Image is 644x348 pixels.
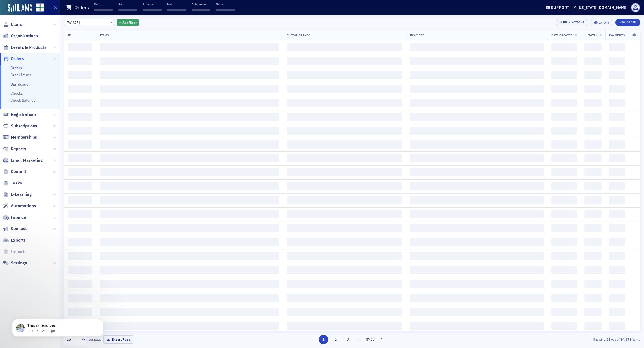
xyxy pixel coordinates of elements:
[410,43,544,51] span: ‌
[287,57,402,65] span: ‌
[605,337,611,342] strong: 25
[3,123,37,129] a: Subscriptions
[192,9,210,11] span: ‌
[410,308,544,316] span: ‌
[11,203,36,209] span: Automations
[68,224,92,232] span: ‌
[94,9,113,11] span: ‌
[410,154,544,162] span: ‌
[68,196,92,204] span: ‌
[287,127,402,135] span: ‌
[563,21,584,24] div: Bulk Actions
[3,112,37,117] a: Registrations
[551,113,577,121] span: ‌
[100,33,109,37] span: Items
[584,140,602,149] span: ‌
[68,57,92,65] span: ‌
[287,322,402,330] span: ‌
[100,57,279,65] span: ‌
[609,252,625,260] span: ‌
[573,6,630,9] button: [US_STATE][DOMAIN_NAME]
[551,99,577,107] span: ‌
[3,33,38,39] a: Organizations
[410,238,544,246] span: ‌
[410,113,544,121] span: ‌
[100,266,279,274] span: ‌
[11,33,38,39] span: Organizations
[551,266,577,274] span: ‌
[68,99,92,107] span: ‌
[11,146,26,152] span: Reports
[584,182,602,190] span: ‌
[410,168,544,176] span: ‌
[620,337,632,342] strong: 94,173
[32,3,44,13] a: View Homepage
[11,260,27,266] span: Settings
[68,280,92,288] span: ‌
[11,123,37,129] span: Subscriptions
[410,33,424,37] span: Invoicee
[609,33,625,37] span: Payments
[551,85,577,93] span: ‌
[3,191,32,197] a: E-Learning
[584,308,602,316] span: ‌
[343,335,353,344] button: 3
[11,45,46,50] span: Events & Products
[11,191,32,197] span: E-Learning
[615,20,640,24] a: New Order
[8,4,32,12] a: SailAMX
[3,134,37,140] a: Memberships
[551,196,577,204] span: ‌
[216,2,235,6] p: Items
[11,180,22,186] span: Tasks
[551,308,577,316] span: ‌
[100,127,279,135] span: ‌
[584,57,602,65] span: ‌
[584,127,602,135] span: ‌
[3,169,26,175] a: Content
[100,238,279,246] span: ‌
[287,210,402,218] span: ‌
[287,252,402,260] span: ‌
[68,140,92,149] span: ‌
[100,182,279,190] span: ‌
[3,249,27,255] a: Imports
[609,182,625,190] span: ‌
[68,168,92,176] span: ‌
[68,33,71,37] span: ID
[551,71,577,79] span: ‌
[556,19,588,26] button: Bulk Actions
[68,266,92,274] span: ‌
[100,322,279,330] span: ‌
[100,113,279,121] span: ‌
[551,127,577,135] span: ‌
[118,9,137,11] span: ‌
[584,99,602,107] span: ‌
[100,43,279,51] span: ‌
[192,2,210,6] p: Outstanding
[64,19,115,26] input: Search…
[609,308,625,316] span: ‌
[167,9,186,11] span: ‌
[551,140,577,149] span: ‌
[410,224,544,232] span: ‌
[551,5,569,10] div: Support
[118,2,137,6] p: Paid
[4,308,111,345] iframe: Intercom notifications message
[410,182,544,190] span: ‌
[287,99,402,107] span: ‌
[551,154,577,162] span: ‌
[609,238,625,246] span: ‌
[68,210,92,218] span: ‌
[584,210,602,218] span: ‌
[584,224,602,232] span: ‌
[331,335,340,344] button: 2
[287,154,402,162] span: ‌
[609,43,625,51] span: ‌
[100,252,279,260] span: ‌
[287,196,402,204] span: ‌
[100,85,279,93] span: ‌
[11,56,24,62] span: Orders
[355,337,363,342] span: …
